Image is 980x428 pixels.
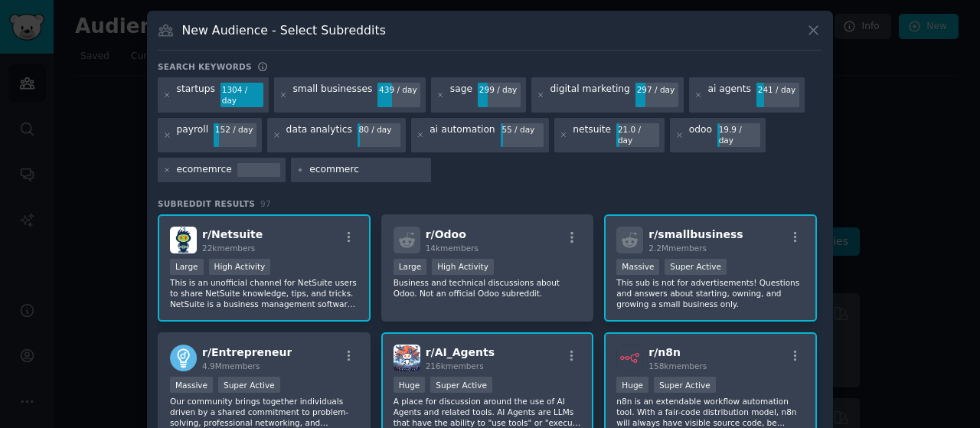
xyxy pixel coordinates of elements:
[394,277,582,299] p: Business and technical discussions about Odoo. Not an official Odoo subreddit.
[202,243,255,253] span: 22k members
[648,243,707,253] span: 2.2M members
[648,346,681,358] span: r/ n8n
[430,123,495,148] div: ai automation
[394,396,582,428] p: A place for discussion around the use of AI Agents and related tools. AI Agents are LLMs that hav...
[573,123,611,148] div: netsuite
[501,123,544,137] div: 55 / day
[177,163,232,177] div: ecomemrce
[665,259,727,275] div: Super Active
[358,123,400,137] div: 80 / day
[260,199,271,208] span: 97
[426,243,479,253] span: 14k members
[426,346,495,358] span: r/ AI_Agents
[177,123,209,148] div: payroll
[717,123,760,148] div: 19.9 / day
[616,259,659,275] div: Massive
[478,83,521,96] div: 299 / day
[220,83,263,107] div: 1304 / day
[170,345,197,371] img: Entrepreneur
[202,361,260,371] span: 4.9M members
[170,277,358,309] p: This is an unofficial channel for NetSuite users to share NetSuite knowledge, tips, and tricks. N...
[689,123,712,148] div: odoo
[394,259,427,275] div: Large
[426,361,484,371] span: 216k members
[177,83,215,107] div: startups
[292,83,372,107] div: small businesses
[202,346,292,358] span: r/ Entrepreneur
[648,361,707,371] span: 158k members
[218,377,280,393] div: Super Active
[214,123,256,137] div: 152 / day
[170,377,213,393] div: Massive
[286,123,352,148] div: data analytics
[616,345,643,371] img: n8n
[616,396,805,428] p: n8n is an extendable workflow automation tool. With a fair-code distribution model, n8n will alwa...
[209,259,271,275] div: High Activity
[426,228,466,240] span: r/ Odoo
[309,163,426,177] input: New Keyword
[202,228,263,240] span: r/ Netsuite
[616,277,805,309] p: This sub is not for advertisements! Questions and answers about starting, owning, and growing a s...
[430,377,492,393] div: Super Active
[616,377,648,393] div: Huge
[756,83,799,96] div: 241 / day
[654,377,716,393] div: Super Active
[182,22,386,38] h3: New Audience - Select Subreddits
[170,259,204,275] div: Large
[635,83,678,96] div: 297 / day
[648,228,743,240] span: r/ smallbusiness
[158,198,255,209] span: Subreddit Results
[707,83,751,107] div: ai agents
[394,345,420,371] img: AI_Agents
[158,61,252,72] h3: Search keywords
[170,227,197,253] img: Netsuite
[450,83,472,107] div: sage
[616,123,659,148] div: 21.0 / day
[377,83,420,96] div: 439 / day
[394,377,426,393] div: Huge
[170,396,358,428] p: Our community brings together individuals driven by a shared commitment to problem-solving, profe...
[550,83,630,107] div: digital marketing
[432,259,494,275] div: High Activity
